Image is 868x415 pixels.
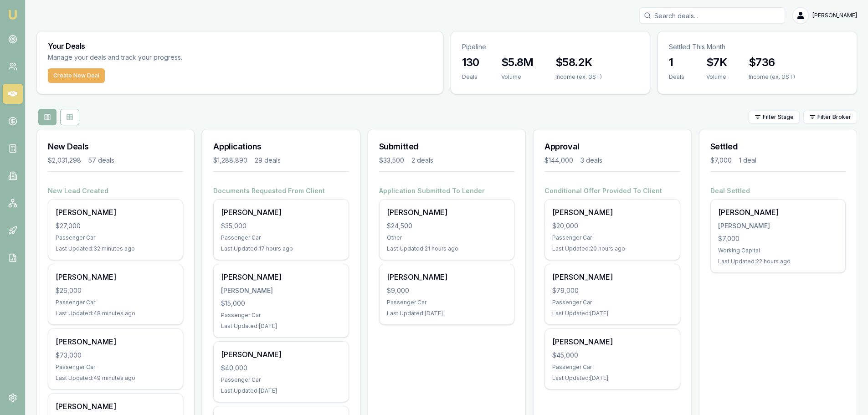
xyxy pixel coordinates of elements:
div: $79,000 [552,286,672,295]
div: Last Updated: 20 hours ago [552,245,672,252]
h3: Submitted [379,140,514,153]
div: [PERSON_NAME] [552,336,672,347]
h3: Your Deals [48,42,432,50]
div: Passenger Car [387,299,507,306]
span: Filter Broker [817,113,851,121]
div: $40,000 [221,364,341,373]
div: Passenger Car [552,364,672,371]
div: $33,500 [379,156,404,165]
div: Passenger Car [552,234,672,241]
h3: 1 [669,55,684,70]
div: 29 deals [255,156,281,165]
div: Last Updated: 49 minutes ago [56,374,175,382]
div: Volume [706,73,727,81]
div: Last Updated: [DATE] [387,310,507,317]
div: [PERSON_NAME] [56,272,175,282]
div: $7,000 [718,234,838,243]
img: emu-icon-u.png [7,9,18,20]
h3: Applications [213,140,349,153]
div: Deals [462,73,479,81]
div: Income (ex. GST) [555,73,602,81]
div: Passenger Car [221,312,341,319]
input: Search deals [639,7,785,24]
h4: Application Submitted To Lender [379,186,514,195]
div: Passenger Car [56,299,175,306]
div: [PERSON_NAME] [387,272,507,282]
h4: Deal Settled [710,186,846,195]
h3: $736 [749,55,795,70]
div: Deals [669,73,684,81]
div: [PERSON_NAME] [387,207,507,218]
div: Last Updated: [DATE] [552,374,672,382]
h3: Settled [710,140,846,153]
button: Filter Stage [749,111,800,123]
div: [PERSON_NAME] [221,207,341,218]
h3: $7K [706,55,727,70]
div: [PERSON_NAME] [221,349,341,360]
div: Last Updated: 21 hours ago [387,245,507,252]
div: [PERSON_NAME] [56,336,175,347]
div: Passenger Car [552,299,672,306]
div: Passenger Car [56,234,175,241]
div: $144,000 [544,156,573,165]
button: Create New Deal [48,68,105,83]
div: [PERSON_NAME] [56,401,175,412]
div: $24,500 [387,221,507,231]
div: $1,288,890 [213,156,247,165]
div: Volume [501,73,534,81]
div: $35,000 [221,221,341,231]
div: 57 deals [88,156,114,165]
div: $15,000 [221,299,341,308]
div: Working Capital [718,247,838,254]
h3: $58.2K [555,55,602,70]
div: [PERSON_NAME] [552,207,672,218]
h3: $5.8M [501,55,534,70]
div: $26,000 [56,286,175,295]
div: Passenger Car [56,364,175,371]
div: Last Updated: [DATE] [552,310,672,317]
h4: Documents Requested From Client [213,186,349,195]
div: [PERSON_NAME] [718,221,838,231]
p: Pipeline [462,42,639,51]
div: $73,000 [56,351,175,360]
div: [PERSON_NAME] [221,286,341,295]
div: $7,000 [710,156,732,165]
button: Filter Broker [803,111,857,123]
div: Last Updated: [DATE] [221,323,341,330]
h3: New Deals [48,140,183,153]
h3: Approval [544,140,680,153]
div: Last Updated: 17 hours ago [221,245,341,252]
h4: New Lead Created [48,186,183,195]
h3: 130 [462,55,479,70]
div: Last Updated: 48 minutes ago [56,310,175,317]
div: Passenger Car [221,376,341,384]
p: Settled This Month [669,42,846,51]
span: [PERSON_NAME] [812,12,857,19]
div: 2 deals [411,156,433,165]
div: $27,000 [56,221,175,231]
div: [PERSON_NAME] [552,272,672,282]
div: Other [387,234,507,241]
div: Last Updated: 22 hours ago [718,258,838,265]
span: Filter Stage [763,113,794,121]
div: 3 deals [580,156,602,165]
div: $2,031,298 [48,156,81,165]
div: Last Updated: [DATE] [221,387,341,395]
div: $20,000 [552,221,672,231]
div: $45,000 [552,351,672,360]
div: 1 deal [739,156,756,165]
p: Manage your deals and track your progress. [48,52,281,63]
div: Income (ex. GST) [749,73,795,81]
div: Last Updated: 32 minutes ago [56,245,175,252]
div: [PERSON_NAME] [221,272,341,282]
div: Passenger Car [221,234,341,241]
div: [PERSON_NAME] [56,207,175,218]
h4: Conditional Offer Provided To Client [544,186,680,195]
div: $9,000 [387,286,507,295]
div: [PERSON_NAME] [718,207,838,218]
